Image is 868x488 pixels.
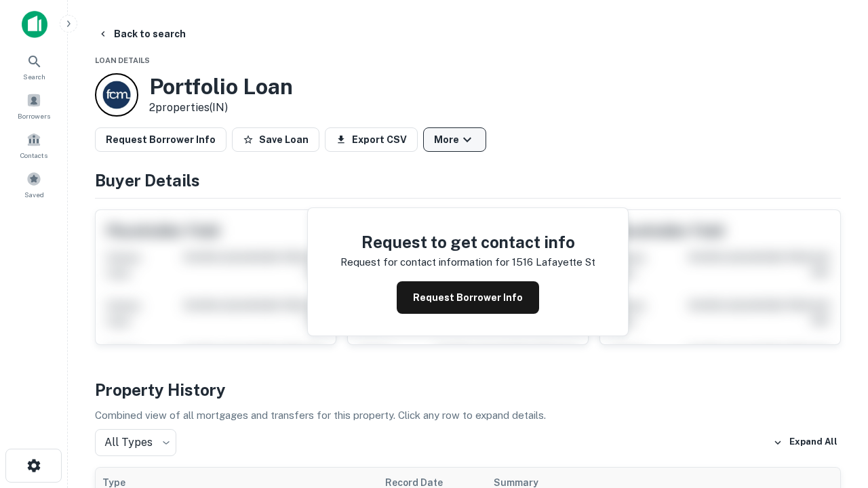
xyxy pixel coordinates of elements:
h3: Portfolio Loan [149,74,293,100]
button: Save Loan [232,127,319,152]
p: 1516 lafayette st [512,254,595,270]
h4: Request to get contact info [340,230,595,254]
iframe: Chat Widget [800,380,868,445]
button: Request Borrower Info [397,281,539,314]
button: Expand All [770,432,841,453]
button: More [423,127,486,152]
a: Search [4,48,64,85]
h4: Buyer Details [95,168,841,192]
span: Loan Details [95,56,150,64]
div: All Types [95,429,176,456]
img: capitalize-icon.png [22,11,47,38]
span: Contacts [20,150,47,161]
span: Search [23,71,45,82]
p: 2 properties (IN) [149,100,293,116]
button: Request Borrower Info [95,127,226,152]
a: Saved [4,166,64,203]
button: Export CSV [325,127,418,152]
span: Borrowers [18,110,50,121]
button: Back to search [92,22,191,46]
p: Combined view of all mortgages and transfers for this property. Click any row to expand details. [95,407,841,424]
span: Saved [24,189,44,200]
h4: Property History [95,378,841,402]
a: Contacts [4,127,64,163]
a: Borrowers [4,87,64,124]
p: Request for contact information for [340,254,509,270]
